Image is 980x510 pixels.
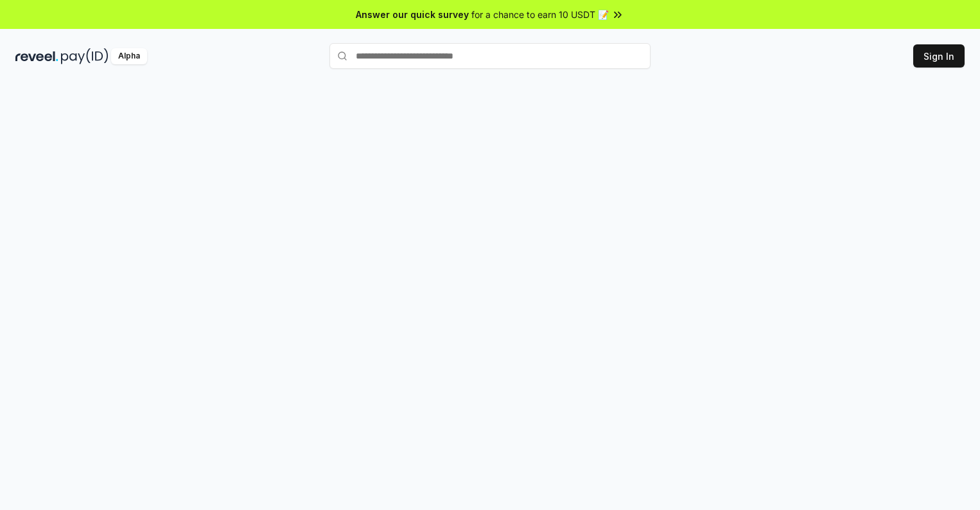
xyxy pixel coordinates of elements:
[913,44,965,68] button: Sign In
[471,8,609,21] span: for a chance to earn 10 USDT 📝
[111,48,147,64] div: Alpha
[15,48,58,64] img: reveel_dark
[61,48,109,64] img: pay_id
[356,8,469,21] span: Answer our quick survey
